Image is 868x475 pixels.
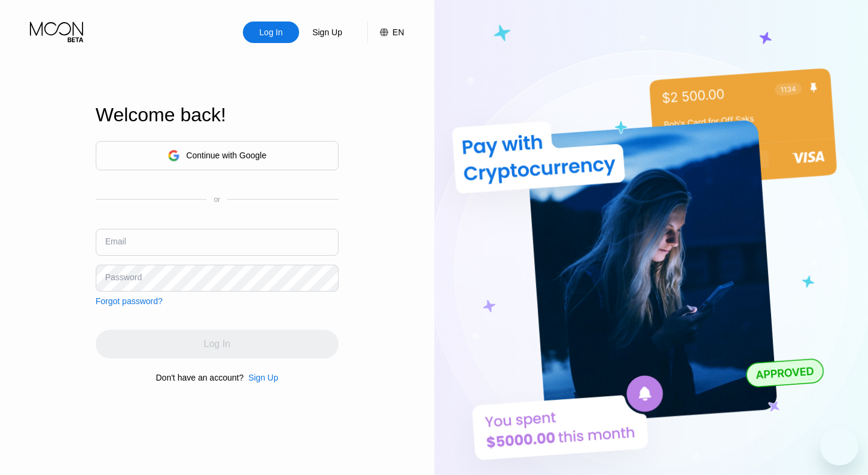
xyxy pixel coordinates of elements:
[392,27,404,37] div: EN
[311,26,343,38] div: Sign Up
[243,22,299,43] div: Log In
[105,237,126,246] div: Email
[96,141,339,170] div: Continue with Google
[96,296,163,306] div: Forgot password?
[96,104,339,126] div: Welcome back!
[248,373,278,382] div: Sign Up
[258,26,284,38] div: Log In
[820,427,858,465] iframe: Przycisk umożliwiający otwarcie okna komunikatora
[105,272,142,282] div: Password
[243,373,278,382] div: Sign Up
[367,22,404,43] div: EN
[299,22,355,43] div: Sign Up
[156,373,244,382] div: Don't have an account?
[186,151,266,160] div: Continue with Google
[214,195,220,204] div: or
